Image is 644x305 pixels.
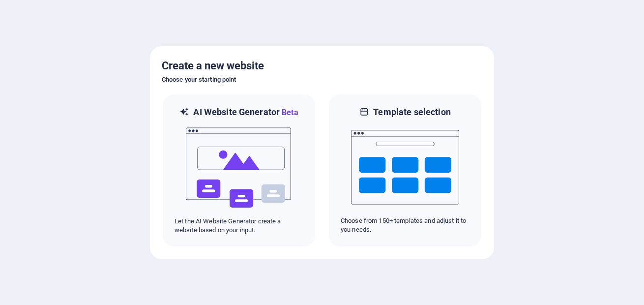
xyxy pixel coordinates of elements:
[162,58,482,74] h5: Create a new website
[193,106,298,119] h6: AI Website Generator
[185,119,293,217] img: ai
[373,106,450,118] h6: Template selection
[280,108,298,117] span: Beta
[162,74,482,86] h6: Choose your starting point
[341,216,469,234] p: Choose from 150+ templates and adjust it to you needs.
[175,217,303,235] p: Let the AI Website Generator create a website based on your input.
[162,93,316,247] div: AI Website GeneratorBetaaiLet the AI Website Generator create a website based on your input.
[328,93,482,247] div: Template selectionChoose from 150+ templates and adjust it to you needs.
